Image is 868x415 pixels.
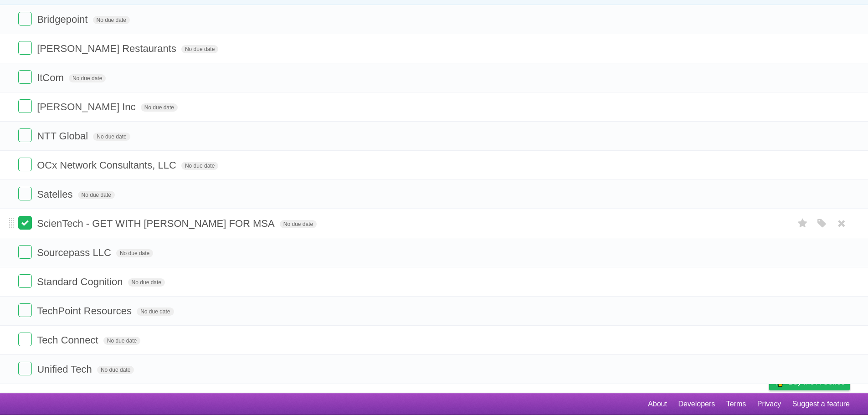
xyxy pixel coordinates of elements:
a: Suggest a feature [792,395,850,413]
label: Done [18,362,32,375]
span: OCx Network Consultants, LLC [37,159,179,171]
label: Done [18,216,32,230]
label: Done [18,128,32,142]
span: NTT Global [37,130,90,142]
a: About [648,395,667,413]
label: Done [18,333,32,346]
span: [PERSON_NAME] Restaurants [37,43,179,54]
label: Done [18,303,32,317]
span: Unified Tech [37,364,94,375]
span: No due date [69,74,106,82]
span: Standard Cognition [37,276,125,287]
span: No due date [141,103,178,112]
span: No due date [137,307,174,316]
label: Done [18,12,32,26]
label: Done [18,99,32,113]
span: No due date [181,45,218,53]
span: No due date [78,191,115,199]
span: Satelles [37,189,75,200]
span: No due date [93,133,130,141]
span: No due date [280,220,317,228]
label: Done [18,245,32,259]
label: Done [18,70,32,84]
a: Privacy [757,395,781,413]
a: Developers [678,395,715,413]
label: Star task [794,216,812,231]
a: Terms [726,395,746,413]
span: Bridgepoint [37,14,90,25]
span: No due date [128,278,165,287]
label: Done [18,158,32,171]
label: Done [18,187,32,200]
span: No due date [181,162,218,170]
span: ItCom [37,72,66,83]
span: No due date [93,16,130,24]
label: Done [18,41,32,55]
span: No due date [103,337,140,345]
span: Sourcepass LLC [37,247,113,258]
span: ScienTech - GET WITH [PERSON_NAME] FOR MSA [37,218,277,229]
span: No due date [116,249,153,257]
span: [PERSON_NAME] Inc [37,101,138,113]
span: No due date [97,366,134,374]
span: Tech Connect [37,334,101,346]
span: Buy me a coffee [788,374,845,390]
span: TechPoint Resources [37,305,134,317]
label: Done [18,274,32,288]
